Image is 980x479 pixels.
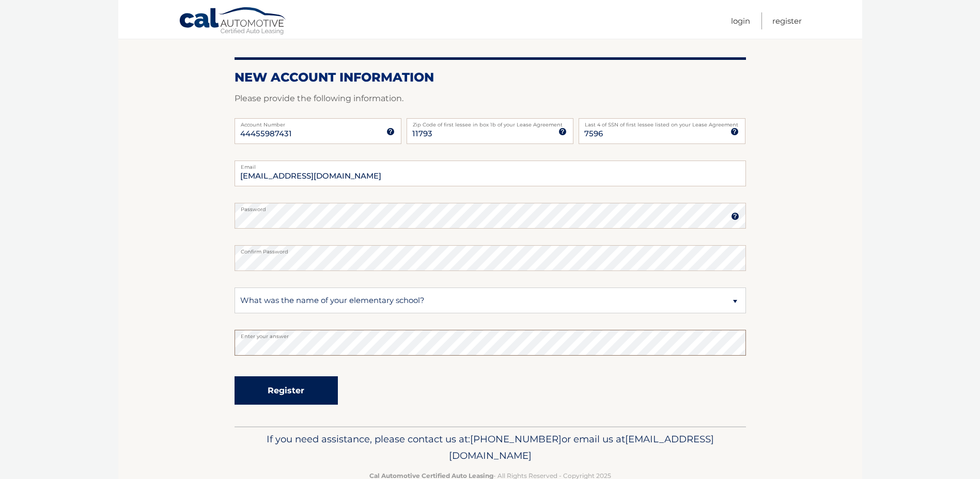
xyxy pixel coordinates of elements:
a: Login [731,12,750,29]
label: Email [235,161,746,169]
label: Enter your answer [235,330,746,338]
span: [PHONE_NUMBER] [470,433,562,445]
label: Last 4 of SSN of first lessee listed on your Lease Agreement [579,118,745,126]
img: tooltip.svg [731,212,739,220]
input: Account Number [235,118,401,144]
p: If you need assistance, please contact us at: or email us at [241,431,739,464]
span: [EMAIL_ADDRESS][DOMAIN_NAME] [449,433,714,461]
input: SSN or EIN (last 4 digits only) [579,118,745,144]
p: Please provide the following information. [235,91,746,106]
input: Email [235,161,746,186]
a: Register [772,12,802,29]
input: Zip Code [407,118,573,144]
label: Password [235,203,746,211]
img: tooltip.svg [386,127,395,136]
label: Confirm Password [235,245,746,253]
label: Zip Code of first lessee in box 1b of your Lease Agreement [407,118,573,126]
label: Account Number [235,118,401,126]
img: tooltip.svg [730,127,739,136]
button: Register [235,376,338,405]
img: tooltip.svg [558,127,567,136]
h2: New Account Information [235,70,746,85]
a: Cal Automotive [179,7,287,37]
